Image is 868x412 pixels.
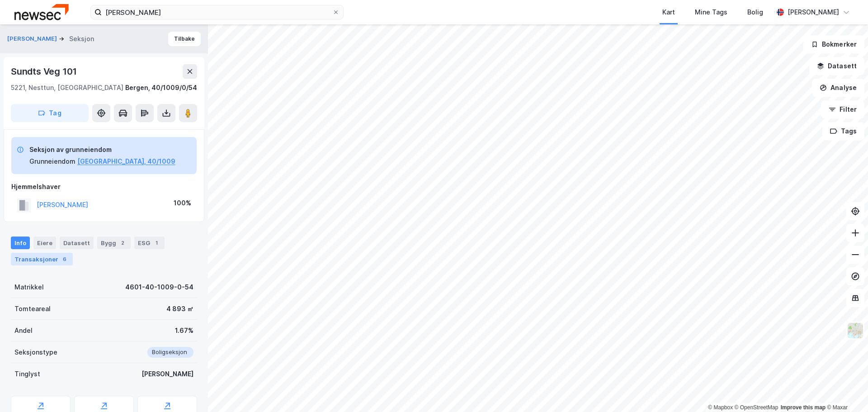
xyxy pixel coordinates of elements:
[747,7,763,18] div: Bolig
[14,369,40,379] div: Tinglyst
[118,238,127,247] div: 2
[14,282,44,293] div: Matrikkel
[97,237,131,249] div: Bygg
[125,282,193,293] div: 4601-40-1009-0-54
[821,100,864,118] button: Filter
[29,156,75,167] div: Grunneiendom
[14,303,51,314] div: Tomteareal
[125,82,197,93] div: Bergen, 40/1009/0/54
[812,79,864,97] button: Analyse
[823,369,868,412] iframe: Chat Widget
[14,4,69,20] img: newsec-logo.f6e21ccffca1b3a03d2d.png
[166,303,193,314] div: 4 893 ㎡
[662,7,675,18] div: Kart
[735,404,778,411] a: OpenStreetMap
[174,198,191,208] div: 100%
[60,237,94,249] div: Datasett
[809,57,864,75] button: Datasett
[69,33,94,44] div: Seksjon
[77,156,175,167] button: [GEOGRAPHIC_DATA], 40/1009
[11,237,30,249] div: Info
[11,181,197,192] div: Hjemmelshaver
[14,325,33,336] div: Andel
[33,237,56,249] div: Eiere
[175,325,193,336] div: 1.67%
[11,104,89,122] button: Tag
[803,35,864,53] button: Bokmerker
[708,404,733,411] a: Mapbox
[695,7,727,18] div: Mine Tags
[60,255,69,264] div: 6
[11,64,79,79] div: Sundts Veg 101
[152,238,161,247] div: 1
[11,82,123,93] div: 5221, Nesttun, [GEOGRAPHIC_DATA]
[7,34,59,43] button: [PERSON_NAME]
[781,404,826,411] a: Improve this map
[14,347,57,358] div: Seksjonstype
[11,253,73,265] div: Transaksjoner
[788,7,839,18] div: [PERSON_NAME]
[847,322,864,339] img: Z
[168,32,201,46] button: Tilbake
[29,144,175,155] div: Seksjon av grunneiendom
[102,5,332,19] input: Søk på adresse, matrikkel, gårdeiere, leietakere eller personer
[142,369,193,379] div: [PERSON_NAME]
[134,237,165,249] div: ESG
[822,122,864,140] button: Tags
